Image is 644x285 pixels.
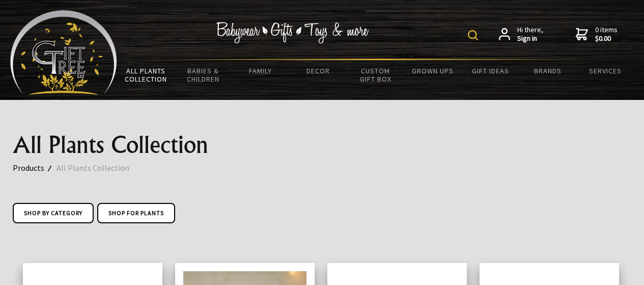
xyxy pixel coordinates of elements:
[13,161,57,174] a: Products
[347,60,404,90] a: Custom Gift Box
[13,133,632,157] h1: All Plants Collection
[10,10,117,95] img: Babyware - Gifts - Toys and more...
[517,25,543,43] span: Hi there,
[517,34,543,43] strong: Sign in
[499,25,543,43] a: Hi there,Sign in
[576,25,618,43] a: 0 items$0.00
[289,60,347,82] a: Decor
[117,60,175,90] a: All Plants Collection
[595,34,618,43] strong: $0.00
[232,60,290,82] a: Family
[576,60,634,82] a: Services
[175,60,232,90] a: Babies & Children
[57,161,142,174] a: All Plants Collection
[468,30,478,40] img: product search
[216,22,369,43] img: Babywear - Gifts - Toys & more
[519,60,576,82] a: Brands
[595,25,618,43] span: 0 items
[13,203,94,223] a: Shop by Category
[97,203,175,223] a: Shop for Plants
[404,60,462,82] a: Grown Ups
[462,60,519,82] a: Gift Ideas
